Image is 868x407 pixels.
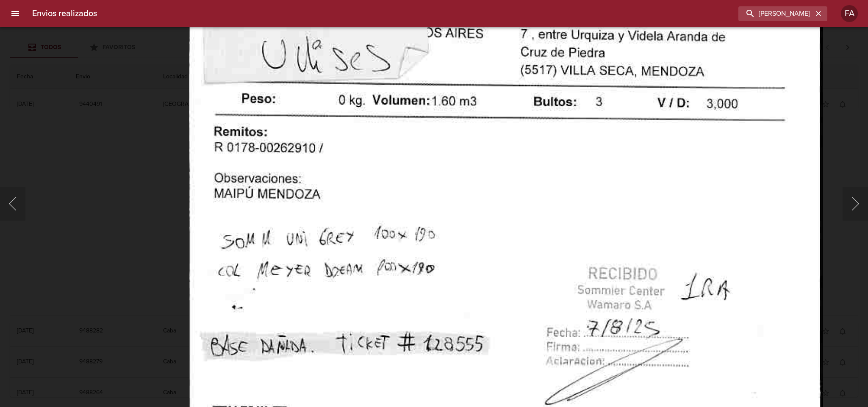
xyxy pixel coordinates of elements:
[841,5,858,22] div: FA
[32,7,97,20] h6: Envios realizados
[5,3,25,24] button: menu
[841,5,858,22] div: Abrir información de usuario
[738,6,813,21] input: buscar
[843,187,868,221] button: Siguiente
